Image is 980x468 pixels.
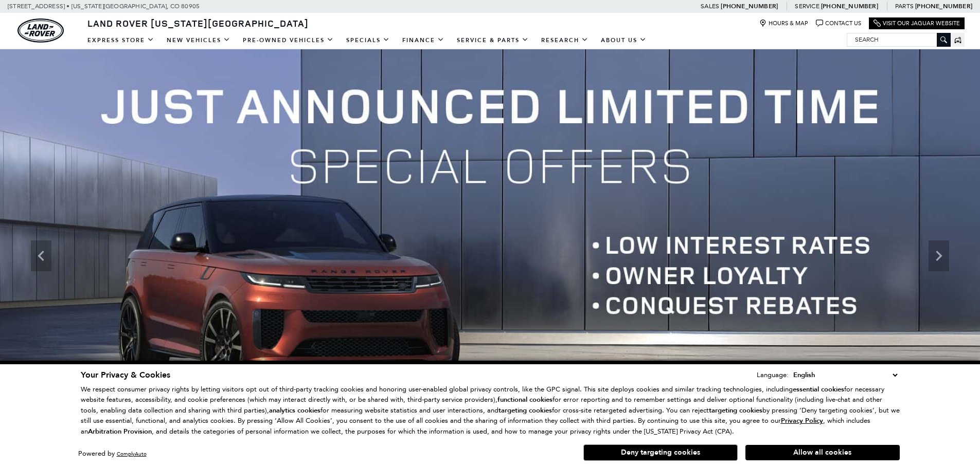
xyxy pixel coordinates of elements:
a: Land Rover [US_STATE][GEOGRAPHIC_DATA] [81,17,315,29]
strong: functional cookies [497,395,553,404]
p: We respect consumer privacy rights by letting visitors opt out of third-party tracking cookies an... [81,384,900,437]
span: Service [795,3,819,10]
span: Your Privacy & Cookies [81,369,170,381]
a: Contact Us [816,20,861,27]
a: [PHONE_NUMBER] [821,2,878,10]
a: Research [535,31,595,49]
a: [PHONE_NUMBER] [721,2,778,10]
a: Privacy Policy [781,417,823,424]
a: New Vehicles [161,31,237,49]
strong: targeting cookies [498,406,552,415]
div: Previous [31,240,51,271]
img: Land Rover [17,18,64,43]
strong: targeting cookies [709,406,762,415]
a: EXPRESS STORE [81,31,161,49]
span: Land Rover [US_STATE][GEOGRAPHIC_DATA] [87,17,309,29]
a: Pre-Owned Vehicles [237,31,340,49]
strong: analytics cookies [269,406,320,415]
strong: essential cookies [793,385,844,394]
strong: Arbitration Provision [88,427,152,436]
a: Finance [396,31,451,49]
div: Next [929,240,949,271]
a: Specials [340,31,396,49]
a: [PHONE_NUMBER] [915,2,972,10]
a: [STREET_ADDRESS] • [US_STATE][GEOGRAPHIC_DATA], CO 80905 [8,3,200,10]
a: About Us [595,31,653,49]
select: Language Select [791,369,900,381]
input: Search [847,33,950,46]
span: Sales [701,3,719,10]
a: ComplyAuto [117,451,147,457]
button: Allow all cookies [745,445,900,460]
a: Hours & Map [759,20,808,27]
button: Deny targeting cookies [583,444,738,461]
nav: Main Navigation [81,31,653,49]
div: Powered by [78,451,147,457]
u: Privacy Policy [781,416,823,425]
a: Visit Our Jaguar Website [874,20,960,27]
a: Service & Parts [451,31,535,49]
span: Parts [895,3,914,10]
div: Language: [757,371,789,378]
a: land-rover [17,18,64,43]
